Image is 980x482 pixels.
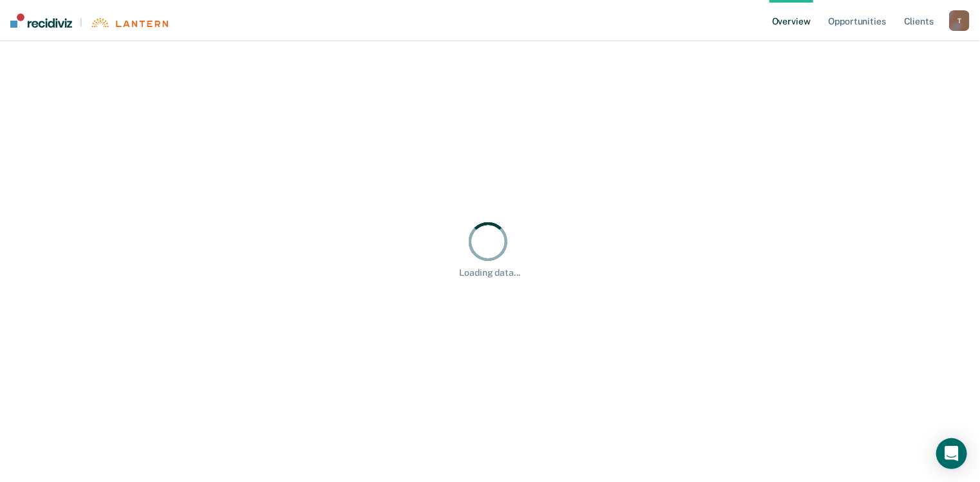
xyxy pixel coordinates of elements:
div: Loading data... [460,267,521,278]
a: | [10,14,168,28]
img: Recidiviz [10,14,72,28]
span: | [72,17,90,28]
div: Open Intercom Messenger [936,438,967,469]
img: Lantern [90,18,168,28]
button: T [949,10,970,31]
